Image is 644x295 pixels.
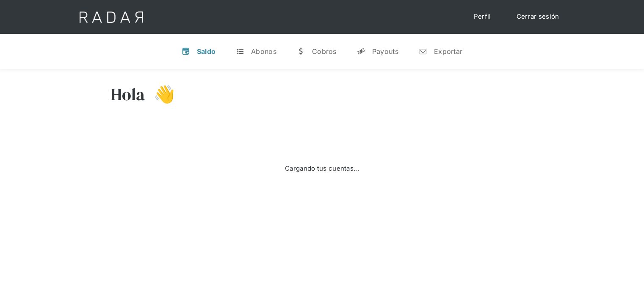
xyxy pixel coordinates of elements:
div: t [236,47,244,56]
div: w [297,47,305,56]
div: v [182,47,190,56]
div: n [419,47,427,56]
div: y [357,47,365,56]
h3: 👋 [145,84,175,105]
a: Cerrar sesión [508,8,568,25]
div: Payouts [372,47,398,56]
div: Saldo [197,47,216,56]
div: Abonos [251,47,276,56]
div: Cobros [312,47,337,56]
div: Exportar [434,47,462,56]
div: Cargando tus cuentas... [285,164,359,174]
h3: Hola [111,84,145,105]
a: Perfil [465,8,500,25]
